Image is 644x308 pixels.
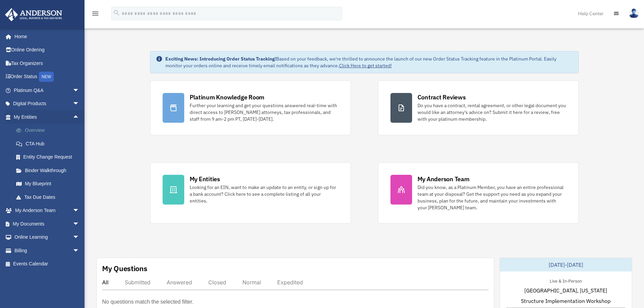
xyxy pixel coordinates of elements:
span: arrow_drop_down [73,244,86,258]
span: arrow_drop_down [73,97,86,111]
div: My Entities [190,175,220,183]
a: Binder Walkthrough [9,164,90,177]
strong: Exciting News: Introducing Order Status Tracking! [165,56,276,62]
a: Tax Due Dates [9,190,90,204]
a: CTA Hub [9,137,90,150]
a: My Entities Looking for an EIN, want to make an update to an entity, or sign up for a bank accoun... [150,162,351,223]
div: NEW [39,72,54,82]
i: menu [91,9,99,18]
div: Do you have a contract, rental agreement, or other legal document you would like an attorney's ad... [418,102,566,122]
p: No questions match the selected filter. [102,297,193,307]
a: My Anderson Teamarrow_drop_down [5,204,90,217]
a: Overview [9,124,90,137]
a: Tax Organizers [5,56,90,70]
a: Online Ordering [5,43,90,57]
div: My Anderson Team [418,175,470,183]
a: My Anderson Team Did you know, as a Platinum Member, you have an entire professional team at your... [378,162,579,223]
img: User Pic [629,8,639,18]
span: arrow_drop_down [73,217,86,231]
a: menu [91,12,99,18]
div: Closed [208,279,226,286]
div: Submitted [125,279,150,286]
div: All [102,279,109,286]
a: Contract Reviews Do you have a contract, rental agreement, or other legal document you would like... [378,80,579,135]
a: Digital Productsarrow_drop_down [5,97,90,111]
a: My Entitiesarrow_drop_up [5,110,90,124]
div: My Questions [102,263,147,274]
a: Click Here to get started! [339,63,392,69]
a: Order StatusNEW [5,70,90,84]
div: Platinum Knowledge Room [190,93,265,101]
div: Based on your feedback, we're thrilled to announce the launch of our new Order Status Tracking fe... [165,55,573,69]
a: Platinum Knowledge Room Further your learning and get your questions answered real-time with dire... [150,80,351,135]
div: Did you know, as a Platinum Member, you have an entire professional team at your disposal? Get th... [418,184,566,211]
div: [DATE]-[DATE] [500,258,632,271]
img: Anderson Advisors Platinum Portal [3,8,64,21]
div: Answered [167,279,192,286]
span: arrow_drop_down [73,231,86,244]
div: Normal [242,279,261,286]
a: Entity Change Request [9,150,90,164]
a: Events Calendar [5,257,90,271]
span: arrow_drop_down [73,84,86,97]
div: Live & In-Person [544,277,587,284]
span: Structure Implementation Workshop [521,297,611,305]
a: Platinum Q&Aarrow_drop_down [5,84,90,97]
div: Looking for an EIN, want to make an update to an entity, or sign up for a bank account? Click her... [190,184,338,204]
div: Expedited [277,279,303,286]
span: [GEOGRAPHIC_DATA], [US_STATE] [524,286,607,294]
a: Billingarrow_drop_down [5,244,90,257]
div: Further your learning and get your questions answered real-time with direct access to [PERSON_NAM... [190,102,338,122]
i: search [113,9,120,17]
a: Online Learningarrow_drop_down [5,231,90,244]
span: arrow_drop_up [73,110,86,124]
a: Home [5,30,86,43]
a: My Documentsarrow_drop_down [5,217,90,231]
span: arrow_drop_down [73,204,86,218]
div: Contract Reviews [418,93,466,101]
a: My Blueprint [9,177,90,191]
